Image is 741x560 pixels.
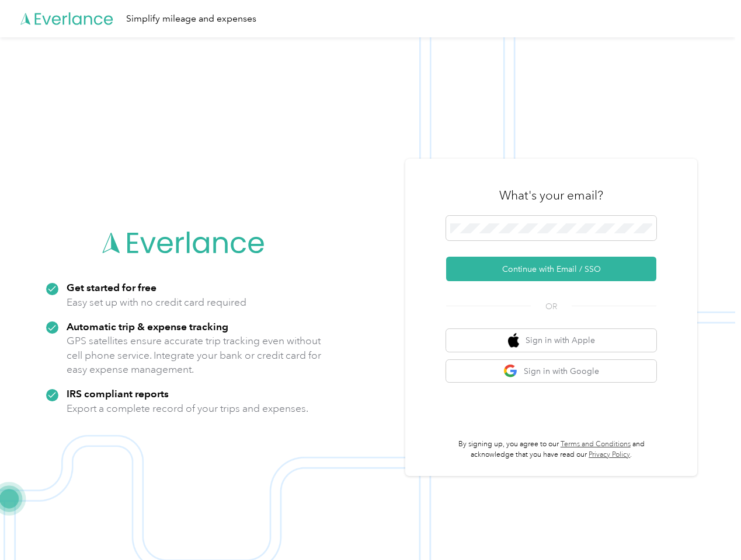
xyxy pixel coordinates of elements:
div: Simplify mileage and expenses [126,12,256,26]
strong: IRS compliant reports [67,387,169,400]
p: By signing up, you agree to our and acknowledge that you have read our . [446,439,656,460]
strong: Automatic trip & expense tracking [67,320,228,332]
img: google logo [503,364,518,379]
a: Terms and Conditions [561,440,631,449]
a: Privacy Policy [589,450,630,459]
button: google logoSign in with Google [446,360,656,383]
button: Continue with Email / SSO [446,257,656,281]
span: OR [531,300,572,313]
button: apple logoSign in with Apple [446,329,656,352]
strong: Get started for free [67,281,156,293]
p: GPS satellites ensure accurate trip tracking even without cell phone service. Integrate your bank... [67,334,322,377]
p: Export a complete record of your trips and expenses. [67,401,308,416]
img: apple logo [508,333,520,348]
p: Easy set up with no credit card required [67,295,246,310]
h3: What's your email? [499,187,603,204]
